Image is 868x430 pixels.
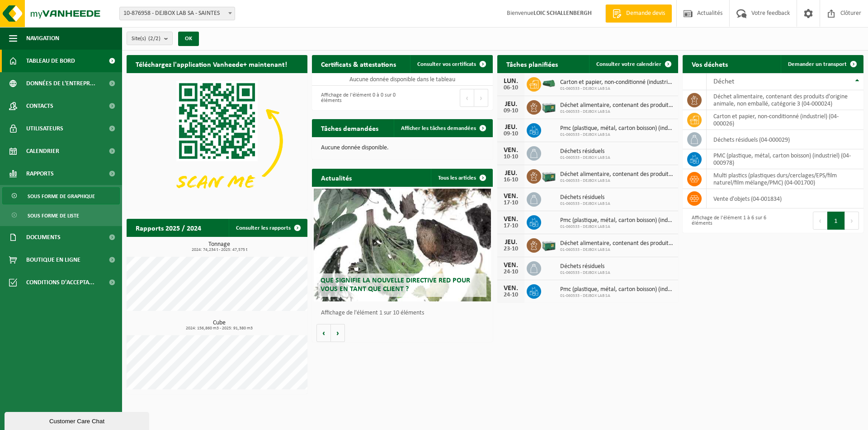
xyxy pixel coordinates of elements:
[2,207,120,224] a: Sous forme de liste
[178,32,199,46] button: OK
[560,171,674,178] span: Déchet alimentaire, contenant des produits d'origine animale, non emballé, catég...
[502,85,520,91] div: 06-10
[331,324,345,342] button: Volgende
[316,88,398,108] div: Affichage de l'élément 0 à 0 sur 0 éléments
[624,9,667,18] span: Demande devis
[707,110,863,130] td: carton et papier, non-conditionné (industriel) (04-000026)
[502,193,520,200] div: VEN.
[533,10,592,17] strong: LOIC SCHALLENBERGH
[26,249,80,271] span: Boutique en ligne
[502,262,520,269] div: VEN.
[560,148,610,155] span: Déchets résiduels
[119,7,235,20] span: 10-876958 - DEJBOX LAB SA - SAINTES
[312,119,387,137] h2: Tâches demandées
[401,125,476,131] span: Afficher les tâches demandées
[321,310,488,316] p: Affichage de l'élément 1 sur 10 éléments
[560,194,610,201] span: Déchets résiduels
[560,217,674,224] span: Pmc (plastique, métal, carton boisson) (industriel)
[781,55,863,73] a: Demander un transport
[560,293,674,299] span: 01-060533 - DEJBOX LAB SA
[502,292,520,298] div: 24-10
[502,147,520,154] div: VEN.
[26,162,54,185] span: Rapports
[131,326,307,331] span: 2024: 156,860 m3 - 2025: 91,380 m3
[474,89,488,107] button: Next
[560,155,610,161] span: 01-060533 - DEJBOX LAB SA
[321,145,484,151] p: Aucune donnée disponible.
[148,36,160,42] count: (2/2)
[502,216,520,223] div: VEN.
[26,117,63,140] span: Utilisateurs
[26,72,95,95] span: Données de l'entrepr...
[560,270,610,276] span: 01-060533 - DEJBOX LAB SA
[127,73,307,208] img: Download de VHEPlus App
[502,200,520,206] div: 17-10
[229,219,307,237] a: Consulter les rapports
[127,32,173,45] button: Site(s)(2/2)
[788,61,847,67] span: Demander un transport
[560,132,674,138] span: 01-060533 - DEJBOX LAB SA
[321,277,470,293] span: Que signifie la nouvelle directive RED pour vous en tant que client ?
[713,78,734,85] span: Déchet
[131,320,307,331] h3: Cube
[502,246,520,252] div: 23-10
[560,102,674,109] span: Déchet alimentaire, contenant des produits d'origine animale, non emballé, catég...
[707,149,863,169] td: PMC (plastique, métal, carton boisson) (industriel) (04-000978)
[560,263,610,270] span: Déchets résiduels
[707,130,863,149] td: déchets résiduels (04-000029)
[502,131,520,137] div: 09-10
[131,248,307,252] span: 2024: 74,234 t - 2025: 47,575 t
[431,169,492,187] a: Tous les articles
[502,78,520,85] div: LUN.
[5,410,151,430] iframe: chat widget
[707,90,863,110] td: déchet alimentaire, contenant des produits d'origine animale, non emballé, catégorie 3 (04-000024)
[502,177,520,183] div: 16-10
[127,219,210,236] h2: Rapports 2025 / 2024
[560,178,674,184] span: 01-060533 - DEJBOX LAB SA
[26,27,59,50] span: Navigation
[813,212,827,230] button: Previous
[502,101,520,108] div: JEU.
[417,61,476,67] span: Consulter vos certificats
[26,271,94,294] span: Conditions d'accepta...
[120,7,235,20] span: 10-876958 - DEJBOX LAB SA - SAINTES
[312,55,405,73] h2: Certificats & attestations
[687,211,769,231] div: Affichage de l'élément 1 à 6 sur 6 éléments
[127,55,296,73] h2: Téléchargez l'application Vanheede+ maintenant!
[560,286,674,293] span: Pmc (plastique, métal, carton boisson) (industriel)
[502,170,520,177] div: JEU.
[560,224,674,230] span: 01-060533 - DEJBOX LAB SA
[560,79,674,86] span: Carton et papier, non-conditionné (industriel)
[26,140,59,162] span: Calendrier
[312,73,493,86] td: Aucune donnée disponible dans le tableau
[316,324,331,342] button: Vorige
[502,108,520,114] div: 09-10
[2,187,120,204] a: Sous forme de graphique
[541,79,557,88] img: HK-XK-22-GN-00
[28,188,95,205] span: Sous forme de graphique
[502,154,520,160] div: 10-10
[502,285,520,292] div: VEN.
[560,201,610,207] span: 01-060533 - DEJBOX LAB SA
[560,109,674,115] span: 01-060533 - DEJBOX LAB SA
[541,168,557,183] img: PB-LB-0680-HPE-GN-01
[26,50,75,72] span: Tableau de bord
[502,269,520,275] div: 24-10
[560,125,674,132] span: Pmc (plastique, métal, carton boisson) (industriel)
[541,237,557,252] img: PB-LB-0680-HPE-GN-01
[26,95,53,117] span: Contacts
[589,55,677,73] a: Consulter votre calendrier
[560,240,674,247] span: Déchet alimentaire, contenant des produits d'origine animale, non emballé, catég...
[502,239,520,246] div: JEU.
[683,55,737,73] h2: Vos déchets
[845,212,859,230] button: Next
[541,99,557,114] img: PB-LB-0680-HPE-GN-01
[502,223,520,229] div: 17-10
[314,189,491,301] a: Que signifie la nouvelle directive RED pour vous en tant que client ?
[28,207,79,224] span: Sous forme de liste
[132,32,160,46] span: Site(s)
[560,86,674,92] span: 01-060533 - DEJBOX LAB SA
[707,189,863,208] td: vente d'objets (04-001834)
[312,169,361,186] h2: Actualités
